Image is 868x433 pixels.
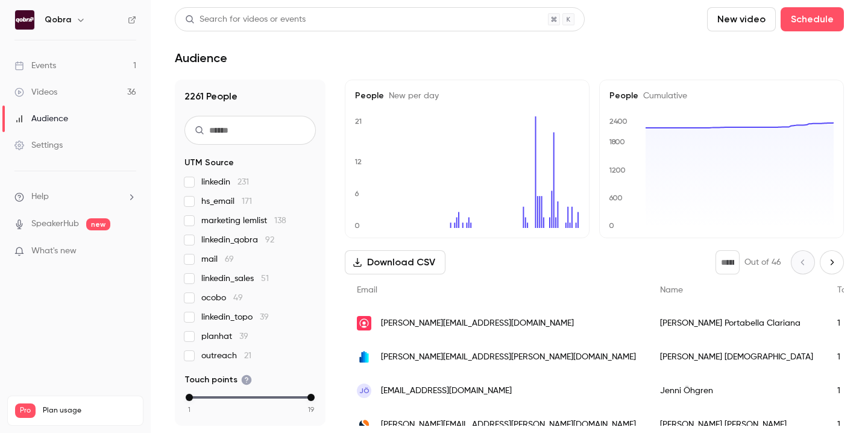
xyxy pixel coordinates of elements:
[31,245,77,258] span: What's new
[648,340,825,374] div: [PERSON_NAME] [DEMOGRAPHIC_DATA]
[14,113,68,125] div: Audience
[43,406,136,416] span: Plan usage
[14,86,57,98] div: Videos
[15,10,34,30] img: Qobra
[354,157,362,166] text: 12
[260,313,269,321] span: 39
[609,90,834,102] h5: People
[707,7,776,31] button: New video
[188,404,190,415] span: 1
[648,374,825,408] div: Jenni Öhgren
[359,385,370,396] span: JÖ
[242,197,252,206] span: 171
[357,417,371,432] img: similarweb.com
[201,350,251,362] span: outreach
[233,294,243,302] span: 49
[307,394,315,401] div: max
[14,191,136,203] li: help-dropdown-opener
[381,317,574,330] span: [PERSON_NAME][EMAIL_ADDRESS][DOMAIN_NAME]
[239,332,248,341] span: 39
[354,221,360,230] text: 0
[744,256,781,268] p: Out of 46
[201,253,234,265] span: mail
[609,137,625,146] text: 1800
[184,89,316,104] h1: 2261 People
[15,403,36,418] span: Pro
[45,14,71,26] h6: Qobra
[201,330,248,343] span: planhat
[14,139,63,151] div: Settings
[781,7,844,31] button: Schedule
[609,166,626,174] text: 1200
[638,92,687,100] span: Cumulative
[357,316,371,330] img: factorial.co
[345,250,445,274] button: Download CSV
[31,191,49,203] span: Help
[31,218,79,230] a: SpeakerHub
[381,385,512,397] span: [EMAIL_ADDRESS][DOMAIN_NAME]
[14,60,56,72] div: Events
[201,195,252,207] span: hs_email
[201,311,269,323] span: linkedin_topo
[185,13,306,26] div: Search for videos or events
[820,250,844,274] button: Next page
[122,246,136,257] iframe: Noticeable Trigger
[201,273,269,285] span: linkedin_sales
[184,157,234,169] span: UTM Source
[265,236,274,244] span: 92
[381,351,636,364] span: [PERSON_NAME][EMAIL_ADDRESS][PERSON_NAME][DOMAIN_NAME]
[261,274,269,283] span: 51
[355,90,579,102] h5: People
[308,404,314,415] span: 19
[274,216,286,225] span: 138
[354,189,359,198] text: 6
[609,221,614,230] text: 0
[384,92,439,100] span: New per day
[609,117,627,125] text: 2400
[357,286,377,294] span: Email
[648,306,825,340] div: [PERSON_NAME] Portabella Clariana
[660,286,683,294] span: Name
[201,292,243,304] span: ocobo
[186,394,193,401] div: min
[244,352,251,360] span: 21
[355,117,362,125] text: 21
[225,255,234,264] span: 69
[609,194,623,202] text: 600
[201,215,286,227] span: marketing lemlist
[201,234,274,246] span: linkedin_qobra
[184,374,252,386] span: Touch points
[201,176,249,188] span: linkedin
[381,419,636,431] span: [PERSON_NAME][EMAIL_ADDRESS][PERSON_NAME][DOMAIN_NAME]
[237,178,249,186] span: 231
[357,350,371,364] img: bighand.com
[175,51,227,65] h1: Audience
[86,218,110,230] span: new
